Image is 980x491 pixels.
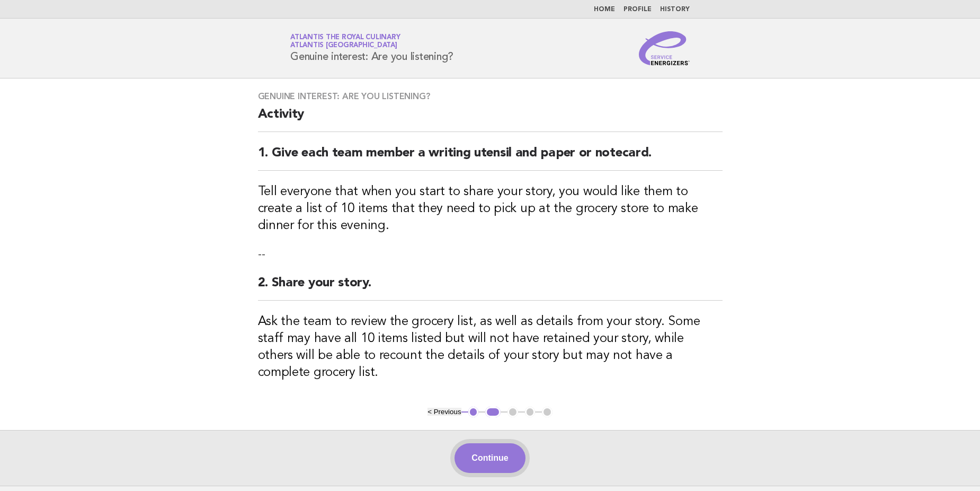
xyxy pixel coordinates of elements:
[258,275,723,301] h2: 2. Share your story.
[639,31,690,65] img: Service Energizers
[427,408,461,416] button: < Previous
[594,6,615,13] a: Home
[623,6,652,13] a: Profile
[258,247,723,262] p: --
[258,91,723,102] h3: Genuine interest: Are you listening?
[660,6,690,13] a: History
[290,34,453,62] h1: Genuine interest: Are you listening?
[455,443,525,473] button: Continue
[258,183,723,234] h3: Tell everyone that when you start to share your story, you would like them to create a list of 10...
[290,42,397,49] span: Atlantis [GEOGRAPHIC_DATA]
[468,407,479,417] button: 1
[258,106,723,132] h2: Activity
[258,145,723,171] h2: 1. Give each team member a writing utensil and paper or notecard.
[485,407,501,417] button: 2
[290,34,400,49] a: Atlantis the Royal CulinaryAtlantis [GEOGRAPHIC_DATA]
[258,313,723,381] h3: Ask the team to review the grocery list, as well as details from your story. Some staff may have ...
